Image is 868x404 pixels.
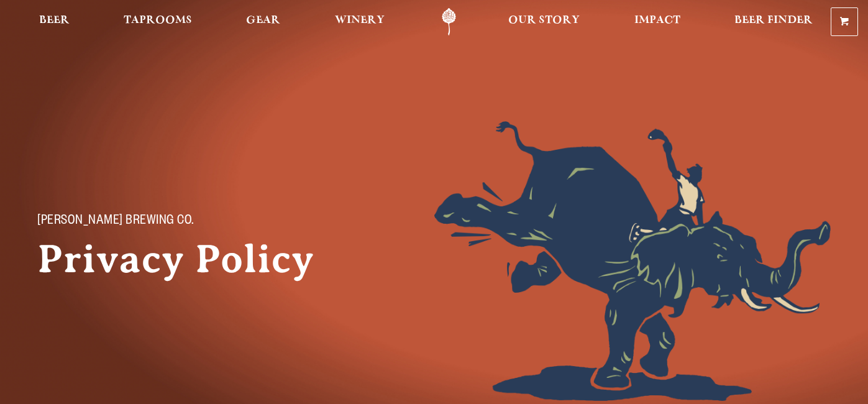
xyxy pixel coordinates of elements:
[124,16,192,25] span: Taprooms
[37,237,336,282] h1: Privacy Policy
[39,16,70,25] span: Beer
[500,8,588,36] a: Our Story
[31,8,78,36] a: Beer
[116,8,200,36] a: Taprooms
[37,214,311,229] p: [PERSON_NAME] Brewing Co.
[327,8,393,36] a: Winery
[434,121,831,401] img: Foreground404
[426,8,472,36] a: Odell Home
[626,8,688,36] a: Impact
[508,16,580,25] span: Our Story
[238,8,288,36] a: Gear
[634,16,680,25] span: Impact
[335,16,385,25] span: Winery
[726,8,821,36] a: Beer Finder
[246,16,280,25] span: Gear
[734,16,813,25] span: Beer Finder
